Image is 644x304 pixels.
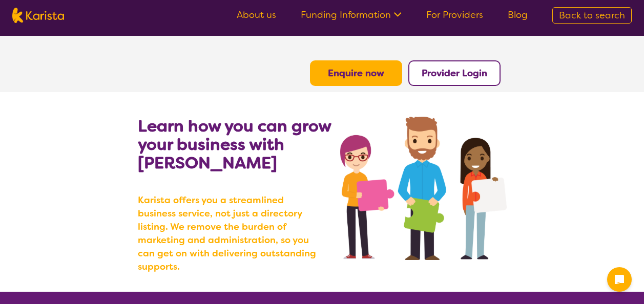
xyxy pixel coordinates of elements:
span: Back to search [559,9,625,21]
b: Karista offers you a streamlined business service, not just a directory listing. We remove the bu... [138,193,322,273]
img: grow your business with Karista [340,117,506,260]
a: Back to search [552,7,632,24]
button: Enquire now [310,60,402,86]
a: Provider Login [422,67,487,79]
b: Learn how you can grow your business with [PERSON_NAME] [138,115,331,173]
a: Funding Information [301,9,402,21]
a: About us [237,9,276,21]
a: For Providers [426,9,483,21]
img: Karista logo [12,8,64,23]
button: Provider Login [408,60,501,86]
a: Blog [508,9,528,21]
a: Enquire now [328,67,384,79]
